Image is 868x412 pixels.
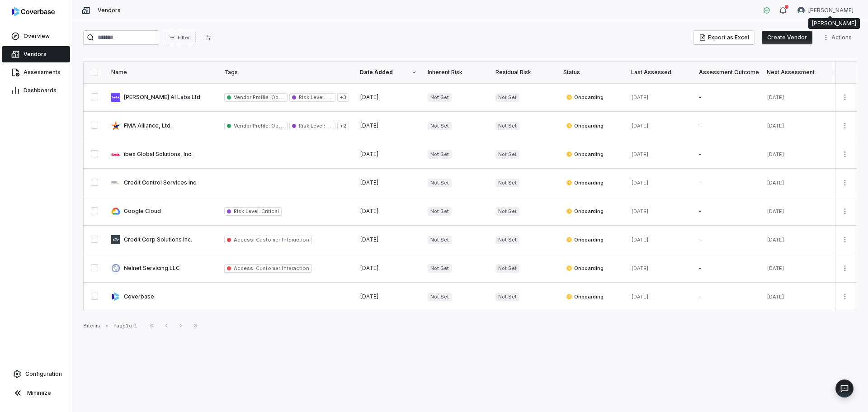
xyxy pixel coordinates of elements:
button: More actions [838,119,852,133]
td: - [693,83,761,112]
td: - [693,197,761,226]
span: Filter [178,34,190,41]
span: Vendors [98,7,121,14]
span: Operations [270,94,299,100]
span: Onboarding [566,179,604,186]
button: More actions [838,176,852,189]
span: Not Set [428,122,452,130]
span: [DATE] [360,236,379,243]
span: Onboarding [566,151,604,158]
div: 8 items [83,322,100,329]
button: More actions [838,90,852,104]
span: [DATE] [631,123,649,129]
button: Dani Vattuone avatar[PERSON_NAME] [792,4,859,17]
div: Tags [224,69,349,76]
span: Risk Level : [234,208,260,214]
td: - [693,140,761,169]
span: Critical [260,208,278,214]
td: - [693,169,761,197]
div: Assessment Outcome [699,69,756,76]
span: Onboarding [566,236,604,243]
td: - [693,226,761,254]
span: Assessments [24,69,61,76]
span: Onboarding [566,208,604,215]
a: Dashboards [2,82,70,99]
span: [DATE] [631,180,649,186]
div: Residual Risk [495,69,552,76]
span: Not Set [495,264,519,273]
span: [DATE] [360,179,379,186]
div: Name [111,69,213,76]
span: Not Set [428,93,452,102]
div: Next Assessment [767,69,824,76]
span: [DATE] [767,123,784,129]
span: [DATE] [767,180,784,186]
span: [DATE] [631,265,649,271]
button: More actions [838,261,852,275]
span: Not Set [495,150,519,159]
div: Date Added [360,69,417,76]
span: Access : [234,265,255,271]
span: [DATE] [767,294,784,300]
span: + 2 [337,122,349,130]
img: Dani Vattuone avatar [797,7,805,14]
span: Critical [325,123,344,129]
span: Dashboards [24,87,57,94]
button: Minimize [4,384,68,402]
span: [DATE] [767,208,784,214]
div: Inherent Risk [428,69,485,76]
span: [DATE] [360,293,379,300]
span: Onboarding [566,265,604,272]
span: Not Set [428,179,452,187]
span: [DATE] [631,294,649,300]
span: Onboarding [566,293,604,300]
span: Configuration [25,370,62,378]
span: [DATE] [631,94,649,100]
div: • [106,322,108,329]
span: [PERSON_NAME] [808,7,854,14]
span: [DATE] [767,151,784,157]
span: [DATE] [360,265,379,271]
div: Page 1 of 1 [113,322,137,329]
span: Vendors [24,51,47,58]
span: Vendor Profile : [234,123,270,129]
span: Minimize [27,389,51,397]
span: Operations [270,123,299,129]
span: Overview [24,33,50,40]
td: - [693,112,761,140]
span: Risk Level : [299,94,325,100]
a: Overview [2,28,70,44]
button: More actions [838,147,852,161]
span: [DATE] [631,208,649,214]
span: [DATE] [360,208,379,214]
span: [DATE] [631,237,649,243]
span: [DATE] [767,265,784,271]
span: Not Set [428,207,452,216]
div: Last Assessed [631,69,688,76]
div: [PERSON_NAME] [812,20,856,27]
span: Critical [325,94,344,100]
span: [DATE] [360,122,379,129]
button: More actions [838,233,852,246]
td: - [693,283,761,311]
span: [DATE] [767,237,784,243]
span: [DATE] [767,94,784,100]
span: + 3 [337,93,349,102]
button: More actions [838,290,852,303]
span: Not Set [428,236,452,244]
span: Not Set [495,236,519,244]
span: [DATE] [631,151,649,157]
span: Customer Interaction [255,237,309,243]
button: More actions [838,204,852,218]
img: logo-D7KZi-bG.svg [12,7,55,16]
span: Not Set [495,122,519,130]
a: Configuration [4,366,68,382]
span: Onboarding [566,122,604,129]
span: Not Set [495,93,519,102]
button: More actions [820,31,857,44]
span: Vendor Profile : [234,94,270,100]
span: Customer Interaction [255,265,309,271]
button: Export as Excel [693,31,755,44]
span: Not Set [428,150,452,159]
span: Not Set [495,179,519,187]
